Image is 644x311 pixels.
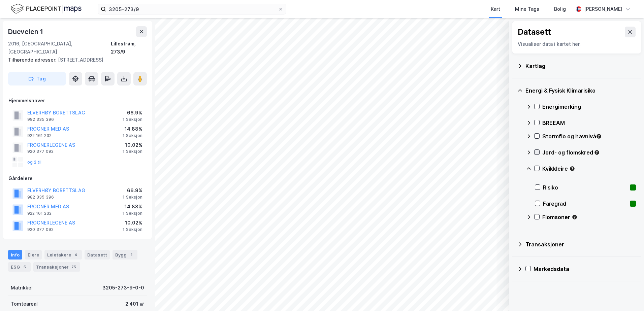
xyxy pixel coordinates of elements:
div: Bygg [112,250,137,260]
div: 14.88% [123,125,142,133]
div: 66.9% [123,186,142,195]
iframe: Chat Widget [610,279,644,311]
div: 982 335 396 [27,117,54,122]
div: Dueveien 1 [8,26,44,37]
div: Kart [491,5,500,13]
div: 14.88% [123,203,142,211]
div: Leietakere [44,250,82,260]
div: 1 Seksjon [123,133,142,138]
div: 75 [70,264,77,270]
div: 920 377 092 [27,227,54,232]
div: 2 401 ㎡ [125,300,144,308]
div: Transaksjoner [525,240,636,248]
div: 922 161 232 [27,133,52,138]
div: 2016, [GEOGRAPHIC_DATA], [GEOGRAPHIC_DATA] [8,40,111,56]
div: 1 [128,251,135,258]
div: Tooltip anchor [594,149,600,155]
img: logo.f888ab2527a4732fd821a326f86c7f29.svg [11,3,82,15]
div: 1 Seksjon [123,149,142,154]
div: Risiko [543,183,627,192]
div: 66.9% [123,109,142,117]
div: Tooltip anchor [572,214,578,220]
div: Bolig [554,5,566,13]
div: 1 Seksjon [123,117,142,122]
div: ESG [8,262,31,272]
div: 920 377 092 [27,149,54,154]
div: 1 Seksjon [123,211,142,216]
div: Tooltip anchor [596,133,602,139]
div: 10.02% [123,219,142,227]
div: 1 Seksjon [123,195,142,200]
div: 982 335 396 [27,195,54,200]
div: Energi & Fysisk Klimarisiko [525,87,636,95]
div: 5 [21,264,28,270]
div: [PERSON_NAME] [584,5,622,13]
div: Lillestrøm, 273/9 [111,40,147,56]
div: Energimerking [542,103,636,111]
div: Jord- og flomskred [542,148,636,157]
div: Info [8,250,22,260]
input: Søk på adresse, matrikkel, gårdeiere, leietakere eller personer [106,4,278,14]
span: Tilhørende adresser: [8,57,58,63]
div: Markedsdata [534,265,636,273]
div: Faregrad [543,200,627,208]
div: 3205-273-9-0-0 [102,284,144,292]
div: Gårdeiere [8,174,147,182]
div: Tomteareal [11,300,38,308]
div: Transaksjoner [33,262,80,272]
div: Kvikkleire [542,165,636,173]
div: 1 Seksjon [123,227,142,232]
div: 4 [72,251,79,258]
div: Mine Tags [515,5,539,13]
div: Visualiser data i kartet her. [518,40,636,48]
div: Flomsoner [542,213,636,221]
div: Eiere [25,250,42,260]
div: 10.02% [123,141,142,149]
div: Kartlag [525,62,636,70]
button: Tag [8,72,66,85]
div: Stormflo og havnivå [542,132,636,140]
div: Datasett [85,250,110,260]
div: Matrikkel [11,284,33,292]
div: 922 161 232 [27,211,52,216]
div: [STREET_ADDRESS] [8,56,141,64]
div: Datasett [518,27,551,37]
div: Tooltip anchor [569,166,575,172]
div: Kontrollprogram for chat [610,279,644,311]
div: BREEAM [542,119,636,127]
div: Hjemmelshaver [8,97,147,105]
